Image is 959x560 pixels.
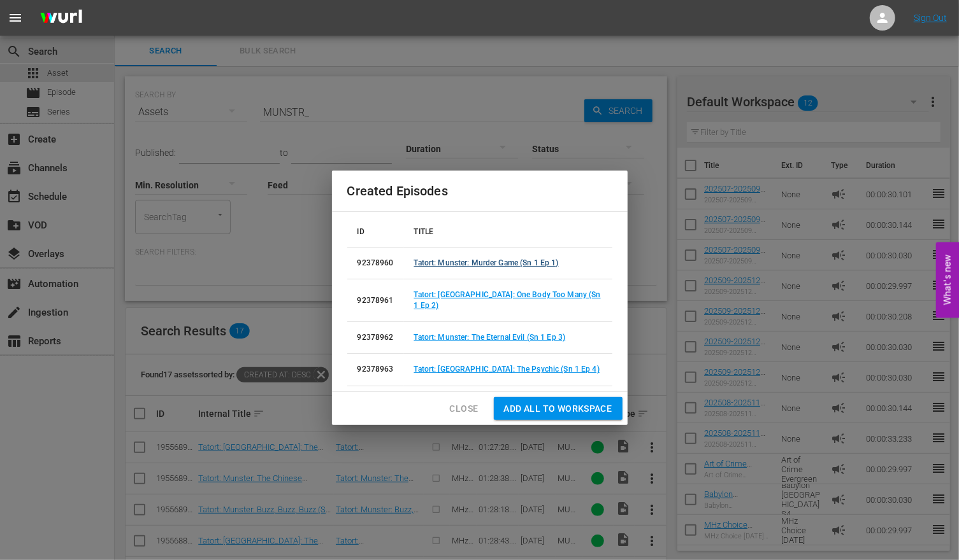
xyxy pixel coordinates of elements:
button: Close [440,397,489,421]
span: menu [8,10,23,25]
td: 92378960 [347,247,404,279]
button: Add all to Workspace [494,397,623,421]
img: ans4CAIJ8jUAAAAAAAAAAAAAAAAAAAAAAAAgQb4GAAAAAAAAAAAAAAAAAAAAAAAAJMjXAAAAAAAAAAAAAAAAAAAAAAAAgAT5G... [31,3,92,33]
a: Sign Out [914,13,947,23]
a: Tatort: Munster: The Eternal Evil (Sn 1 Ep 3) [414,333,566,342]
td: 92378961 [347,279,404,322]
a: Tatort: [GEOGRAPHIC_DATA]: The Psychic (Sn 1 Ep 4) [414,365,600,374]
th: TITLE [404,217,612,248]
h2: Created Episodes [347,181,612,201]
th: ID [347,217,404,248]
td: 92378962 [347,322,404,354]
a: Tatort: [GEOGRAPHIC_DATA]: One Body Too Many (Sn 1 Ep 2) [414,290,601,310]
td: 92378963 [347,354,404,386]
span: Add all to Workspace [504,401,612,417]
a: Tatort: Munster: Murder Game (Sn 1 Ep 1) [414,258,559,267]
span: Close [450,401,479,417]
button: Open Feedback Widget [936,242,959,318]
